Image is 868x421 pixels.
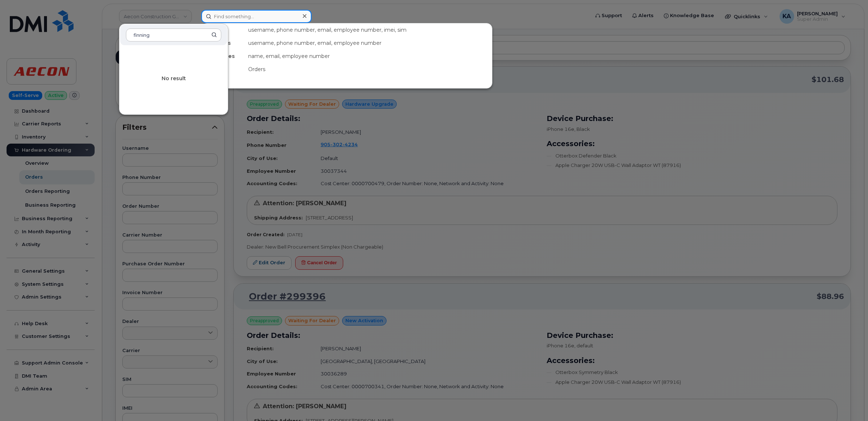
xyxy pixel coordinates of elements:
[126,28,221,42] input: Search
[201,10,312,23] input: Find something...
[245,63,492,76] div: Orders
[202,23,245,36] div: Devices
[119,46,228,112] div: No result
[245,50,492,63] div: name, email, employee number
[245,23,492,36] div: username, phone number, email, employee number, imei, sim
[245,36,492,50] div: username, phone number, email, employee number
